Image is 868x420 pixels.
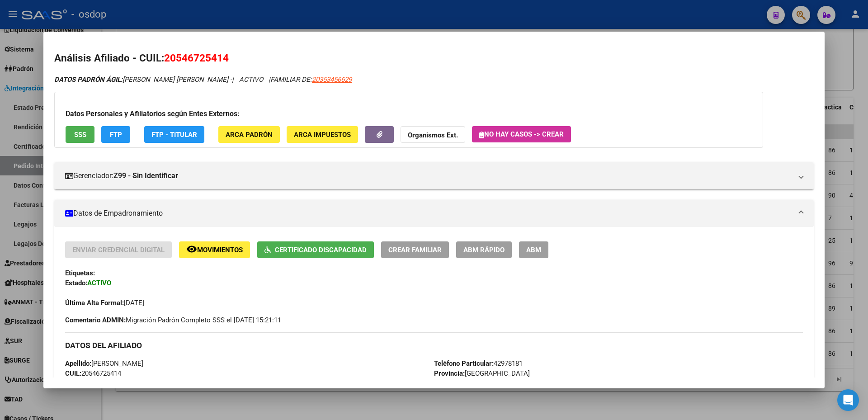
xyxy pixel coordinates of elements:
[65,359,91,368] strong: Apellido:
[65,369,121,378] span: 20546725414
[186,244,197,255] mat-icon: remove_red_eye
[113,170,178,181] strong: Z99 - Sin Identificar
[472,126,571,142] button: No hay casos -> Crear
[110,131,122,139] span: FTP
[72,246,165,254] span: Enviar Credencial Digital
[65,369,81,378] strong: CUIL:
[312,76,352,84] span: 20353456629
[74,131,86,139] span: SSS
[151,131,197,139] span: FTP - Titular
[179,241,250,258] button: Movimientos
[479,130,564,138] span: No hay casos -> Crear
[294,131,351,139] span: ARCA Impuestos
[144,126,204,143] button: FTP - Titular
[837,389,859,411] div: Open Intercom Messenger
[54,51,814,66] h2: Análisis Afiliado - CUIL:
[226,131,273,139] span: ARCA Padrón
[65,208,792,219] mat-panel-title: Datos de Empadronamiento
[65,241,172,258] button: Enviar Credencial Digital
[519,241,548,258] button: ABM
[65,359,143,368] span: [PERSON_NAME]
[65,170,792,181] mat-panel-title: Gerenciador:
[54,76,232,84] span: [PERSON_NAME] [PERSON_NAME] -
[65,279,87,287] strong: Estado:
[65,299,124,307] strong: Última Alta Formal:
[463,246,505,254] span: ABM Rápido
[65,316,126,324] strong: Comentario ADMIN:
[66,109,752,119] h3: Datos Personales y Afiliatorios según Entes Externos:
[65,269,95,277] strong: Etiquetas:
[87,279,111,287] strong: ACTIVO
[287,126,358,143] button: ARCA Impuestos
[434,369,530,378] span: [GEOGRAPHIC_DATA]
[434,359,494,368] strong: Teléfono Particular:
[434,369,465,378] strong: Provincia:
[54,162,814,189] mat-expansion-panel-header: Gerenciador:Z99 - Sin Identificar
[401,126,465,143] button: Organismos Ext.
[257,241,374,258] button: Certificado Discapacidad
[65,299,144,307] span: [DATE]
[54,200,814,227] mat-expansion-panel-header: Datos de Empadronamiento
[456,241,512,258] button: ABM Rápido
[408,131,458,139] strong: Organismos Ext.
[270,76,352,84] span: FAMILIAR DE:
[54,76,352,84] i: | ACTIVO |
[101,126,130,143] button: FTP
[66,126,94,143] button: SSS
[218,126,280,143] button: ARCA Padrón
[65,315,281,325] span: Migración Padrón Completo SSS el [DATE] 15:21:11
[164,52,229,64] span: 20546725414
[197,246,243,254] span: Movimientos
[65,340,803,350] h3: DATOS DEL AFILIADO
[275,246,367,254] span: Certificado Discapacidad
[54,76,123,84] strong: DATOS PADRÓN ÁGIL:
[388,246,442,254] span: Crear Familiar
[381,241,449,258] button: Crear Familiar
[526,246,541,254] span: ABM
[434,359,523,368] span: 42978181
